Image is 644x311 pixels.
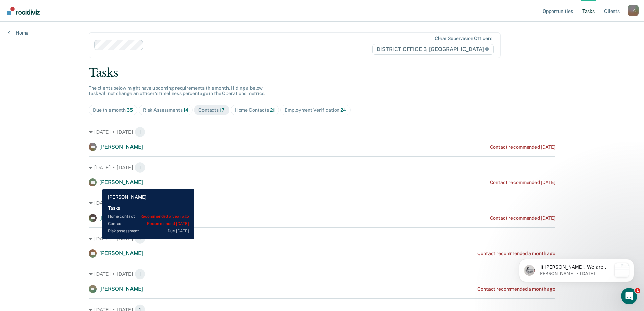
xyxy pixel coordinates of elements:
span: Hi [PERSON_NAME], We are so excited to announce a brand new feature: AI case note search! 📣 Findi... [29,19,102,193]
span: [PERSON_NAME] [99,286,143,292]
div: Due this month [93,107,133,113]
div: Contact recommended [DATE] [490,144,555,150]
div: Risk Assessments [143,107,188,113]
div: [DATE] • [DATE] 1 [89,198,555,208]
a: Home [8,30,28,36]
span: [PERSON_NAME] [99,250,143,257]
div: Contact recommended a month ago [477,251,555,257]
div: Tasks [89,66,555,80]
div: Employment Verification [285,107,346,113]
span: 35 [127,107,133,113]
span: [PERSON_NAME] [99,179,143,185]
span: 1 [135,233,145,244]
span: 24 [340,107,346,113]
button: Profile dropdown button [628,5,639,16]
span: 21 [270,107,275,113]
div: [DATE] • [DATE] 1 [89,233,555,244]
span: 14 [183,107,188,113]
div: Contacts [198,107,225,113]
div: [DATE] • [DATE] 1 [89,127,555,137]
img: Recidiviz [7,7,40,15]
iframe: Intercom live chat [621,288,637,304]
div: Contact recommended a month ago [477,286,555,292]
iframe: Intercom notifications message [509,245,644,293]
div: Clear supervision officers [435,36,492,41]
p: Message from Kim, sent 1d ago [29,25,102,31]
span: 1 [135,198,145,208]
div: L C [628,5,639,16]
div: Contact recommended [DATE] [490,180,555,185]
span: 17 [220,107,225,113]
div: Contact recommended [DATE] [490,215,555,221]
span: [PERSON_NAME] [99,215,143,221]
span: DISTRICT OFFICE 3, [GEOGRAPHIC_DATA] [372,44,494,55]
span: 1 [135,162,145,173]
span: 1 [135,269,145,280]
div: Home Contacts [235,107,275,113]
span: 1 [635,288,640,293]
span: 1 [135,127,145,137]
div: [DATE] • [DATE] 1 [89,162,555,173]
span: [PERSON_NAME] [99,143,143,150]
div: [DATE] • [DATE] 1 [89,269,555,280]
span: The clients below might have upcoming requirements this month. Hiding a below task will not chang... [89,85,265,96]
